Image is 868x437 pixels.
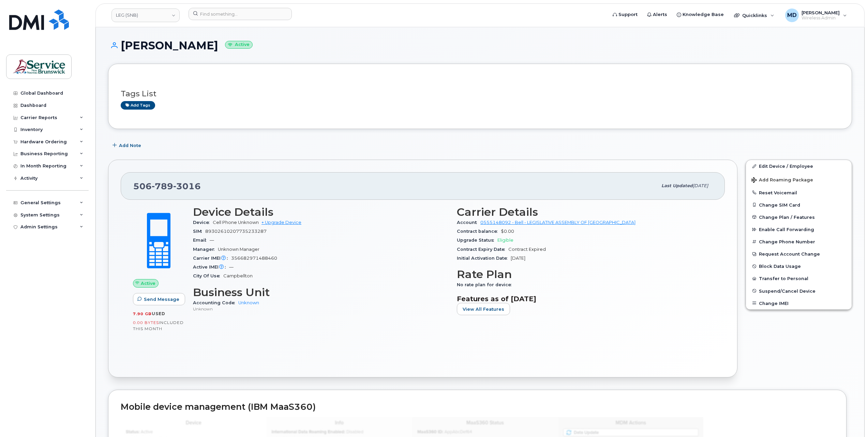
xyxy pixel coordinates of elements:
span: SIM [193,229,205,234]
button: Change Plan / Features [746,211,852,223]
span: 789 [152,181,173,191]
span: Eligible [497,238,513,243]
a: Unknown [238,300,259,305]
span: City Of Use [193,273,223,278]
span: Last updated [661,183,693,188]
h3: Tags List [121,90,839,98]
button: Reset Voicemail [746,187,852,199]
span: Email [193,238,210,243]
span: No rate plan for device [457,282,515,287]
a: Add tags [121,101,155,110]
h3: Carrier Details [457,206,713,218]
span: Enable Call Forwarding [759,227,814,232]
h3: Rate Plan [457,268,713,280]
span: Add Note [119,142,141,149]
span: $0.00 [501,229,514,234]
button: Change Phone Number [746,236,852,248]
span: 3016 [173,181,201,191]
p: Unknown [193,306,449,312]
span: Cell Phone Unknown [213,220,259,225]
a: + Upgrade Device [261,220,301,225]
span: Account [457,220,480,225]
span: [DATE] [511,256,525,261]
h3: Business Unit [193,286,449,298]
a: 0555148092 - Bell - LEGISLATIVE ASSEMBLY OF [GEOGRAPHIC_DATA] [480,220,635,225]
span: Campbellton [223,273,253,278]
span: 506 [133,181,201,191]
button: Enable Call Forwarding [746,223,852,236]
span: — [210,238,214,243]
span: included this month [133,320,184,331]
span: Active IMEI [193,264,229,270]
span: Add Roaming Package [751,177,813,184]
span: Send Message [144,296,179,303]
span: 7.90 GB [133,311,152,316]
h2: Mobile device management (IBM MaaS360) [121,402,834,412]
span: View All Features [463,306,504,312]
small: Active [225,41,253,49]
h3: Device Details [193,206,449,218]
span: Manager [193,247,218,252]
button: Send Message [133,293,185,305]
button: Change IMEI [746,297,852,309]
span: Unknown Manager [218,247,259,252]
button: Add Note [108,139,147,151]
span: 356682971488460 [231,256,277,261]
button: View All Features [457,303,510,315]
span: Carrier IMEI [193,256,231,261]
a: Edit Device / Employee [746,160,852,172]
span: Initial Activation Date [457,256,511,261]
span: Suspend/Cancel Device [759,288,815,293]
h3: Features as of [DATE] [457,295,713,303]
span: Device [193,220,213,225]
span: 0.00 Bytes [133,320,159,325]
span: [DATE] [693,183,708,188]
span: used [152,311,165,316]
span: Contract Expired [508,247,546,252]
button: Change SIM Card [746,199,852,211]
span: Active [141,280,155,287]
span: Upgrade Status [457,238,497,243]
span: Change Plan / Features [759,214,815,220]
button: Block Data Usage [746,260,852,272]
span: Accounting Code [193,300,238,305]
span: — [229,264,234,270]
button: Suspend/Cancel Device [746,285,852,297]
span: Contract Expiry Date [457,247,508,252]
h1: [PERSON_NAME] [108,39,852,51]
button: Request Account Change [746,248,852,260]
span: 89302610207735233287 [205,229,267,234]
span: Contract balance [457,229,501,234]
button: Transfer to Personal [746,272,852,285]
button: Add Roaming Package [746,173,852,187]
